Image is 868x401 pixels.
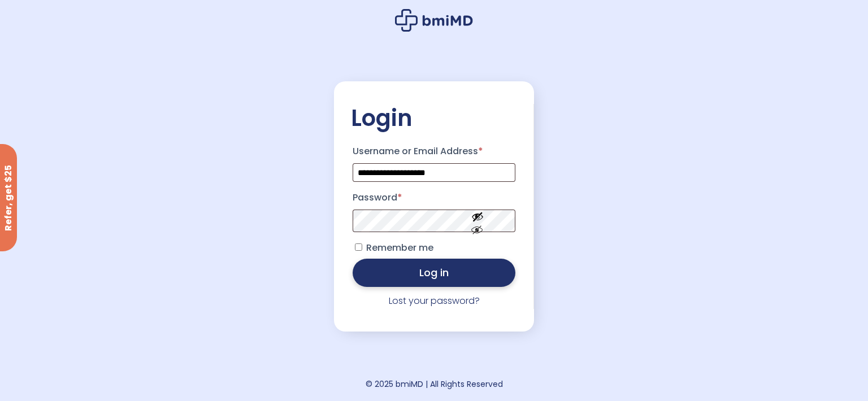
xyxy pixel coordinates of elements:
[353,189,515,207] label: Password
[353,142,515,160] label: Username or Email Address
[353,259,515,287] button: Log in
[446,202,509,241] button: Show password
[351,104,517,132] h2: Login
[355,243,362,251] input: Remember me
[389,294,480,307] a: Lost your password?
[366,376,503,392] div: © 2025 bmiMD | All Rights Reserved
[366,241,433,254] span: Remember me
